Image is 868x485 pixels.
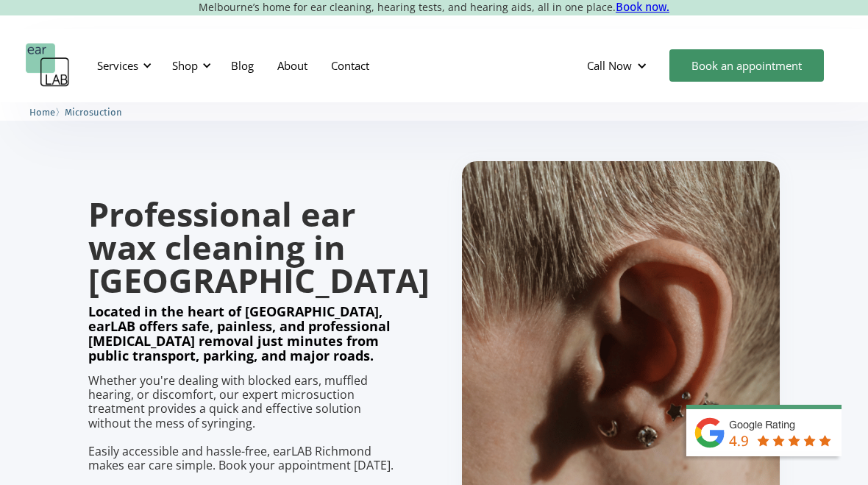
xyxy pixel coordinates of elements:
[97,58,138,73] div: Services
[29,105,55,118] a: Home
[88,191,430,302] strong: Professional ear wax cleaning in [GEOGRAPHIC_DATA]
[587,58,632,73] div: Call Now
[219,44,266,87] a: Blog
[88,43,156,88] div: Services
[669,49,824,82] a: Book an appointment
[88,302,391,364] strong: Located in the heart of [GEOGRAPHIC_DATA], earLAB offers safe, painless, and professional [MEDICA...
[88,374,406,472] p: Whether you're dealing with blocked ears, muffled hearing, or discomfort, our expert microsuction...
[163,43,216,88] div: Shop
[575,43,662,88] div: Call Now
[266,44,319,87] a: About
[26,43,70,88] a: home
[29,105,65,120] li: 〉
[65,105,122,118] a: Microsuction
[172,58,198,73] div: Shop
[65,107,122,118] span: Microsuction
[29,107,55,118] span: Home
[319,44,381,87] a: Contact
